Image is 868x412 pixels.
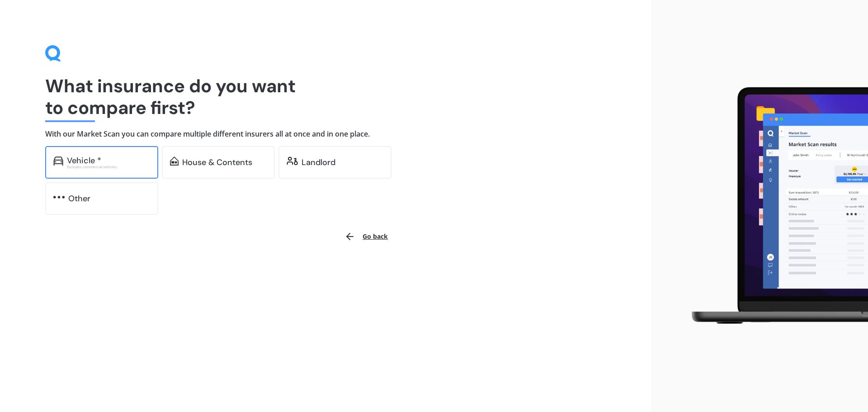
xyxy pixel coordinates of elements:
h1: What insurance do you want to compare first? [45,75,606,118]
div: Other [68,194,90,203]
img: other.81dba5aafe580aa69f38.svg [53,193,65,202]
button: Go back [339,226,393,247]
img: laptop.webp [679,82,868,331]
div: Excludes commercial vehicles [67,165,150,169]
div: Landlord [302,158,335,167]
div: House & Contents [182,158,252,167]
img: home-and-contents.b802091223b8502ef2dd.svg [170,156,179,166]
div: Vehicle * [67,156,101,165]
h4: With our Market Scan you can compare multiple different insurers all at once and in one place. [45,129,606,139]
img: landlord.470ea2398dcb263567d0.svg [287,156,298,166]
img: car.f15378c7a67c060ca3f3.svg [53,156,63,166]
